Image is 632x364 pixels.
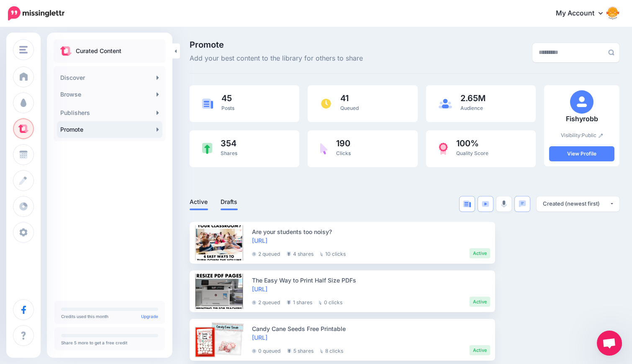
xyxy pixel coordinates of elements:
[57,86,162,103] a: Browse
[221,197,238,207] a: Drafts
[549,114,614,125] p: Fishyrobb
[320,98,332,109] img: clock.png
[519,200,526,207] img: chat-square-blue.png
[319,297,342,307] li: 0 clicks
[252,237,267,244] a: [URL]
[252,227,490,236] div: Are your students too noisy?
[221,94,234,102] span: 45
[252,276,490,285] div: The Easy Way to Print Half Size PDFs
[287,297,312,307] li: 1 shares
[252,248,280,258] li: 2 queued
[287,345,313,355] li: 5 shares
[60,46,72,56] img: curate.png
[287,349,291,353] img: share-grey.png
[470,345,490,355] li: Active
[252,300,256,305] img: clock-grey-darker.png
[599,133,603,138] img: pencil.png
[252,324,490,333] div: Candy Cane Seeds Free Printable
[320,252,323,256] img: pointer-grey.png
[190,197,208,207] a: Active
[252,252,256,256] img: clock-grey-darker.png
[547,3,619,24] a: My Account
[456,150,488,156] span: Quality Score
[439,143,448,155] img: prize-red.png
[470,297,490,307] li: Active
[190,53,363,64] span: Add your best content to the library for others to share
[57,121,162,138] a: Promote
[597,331,622,356] a: Open chat
[320,345,343,355] li: 8 clicks
[336,150,351,156] span: Clicks
[320,349,323,353] img: pointer-grey.png
[439,99,452,109] img: users-blue.png
[221,105,234,111] span: Posts
[252,285,267,293] a: [URL]
[57,104,162,121] a: Publishers
[549,131,614,140] p: Visibility:
[252,334,267,341] a: [URL]
[221,150,237,156] span: Shares
[456,139,488,148] span: 100%
[252,349,256,353] img: clock-grey-darker.png
[320,143,328,155] img: pointer-purple.png
[537,196,619,211] button: Created (newest first)
[190,41,363,49] span: Promote
[57,69,162,86] a: Discover
[336,139,351,148] span: 190
[549,146,614,161] a: View Profile
[8,6,64,20] img: Missinglettr
[320,248,346,258] li: 10 clicks
[287,248,313,258] li: 4 shares
[463,201,471,207] img: article-blue.png
[76,46,121,56] p: Curated Content
[460,105,483,111] span: Audience
[501,200,507,208] img: microphone-grey.png
[287,300,291,305] img: share-grey.png
[19,46,28,53] img: menu.png
[252,345,280,355] li: 0 queued
[252,297,280,307] li: 2 queued
[202,143,212,154] img: share-green.png
[319,300,322,305] img: pointer-grey.png
[340,105,359,111] span: Queued
[287,252,291,256] img: share-grey.png
[460,94,486,102] span: 2.65M
[470,248,490,258] li: Active
[482,201,489,207] img: video-blue.png
[221,139,237,148] span: 354
[543,200,609,208] div: Created (newest first)
[608,49,614,56] img: search-grey-6.png
[202,99,213,108] img: article-blue.png
[582,132,603,138] a: Public
[570,90,593,114] img: user_default_image.png
[340,94,359,102] span: 41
